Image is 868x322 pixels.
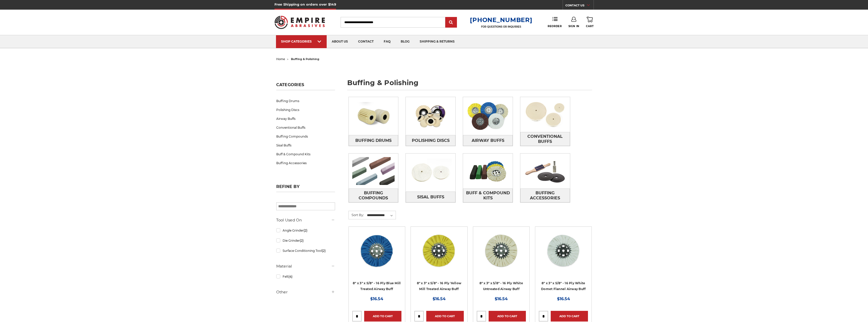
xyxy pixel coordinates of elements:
[548,17,562,28] a: Reorder
[412,136,450,145] span: Polishing Discs
[406,192,455,202] a: Sisal Buffs
[415,35,460,48] a: shipping & returns
[276,132,335,141] a: Buffing Compounds
[276,217,335,223] h5: Tool Used On
[548,25,562,28] span: Reorder
[281,40,322,43] div: SHOP CATEGORIES
[417,193,444,201] span: Sisal Buffs
[521,189,570,202] span: Buffing Accessories
[276,57,285,61] a: home
[276,97,335,105] a: Buffing Drums
[414,230,464,279] a: 8 x 3 x 5/8 airway buff yellow mill treatment
[288,275,292,278] span: (4)
[586,17,594,28] a: Cart
[276,105,335,114] a: Polishing Discs
[304,229,307,232] span: (2)
[276,246,335,255] a: Surface Conditioning Tool
[276,184,335,192] h5: Refine by
[433,296,446,301] span: $16.54
[276,272,335,281] a: Felt
[520,132,570,146] a: Conventional Buffs
[479,281,523,291] a: 8" x 3" x 5/8" - 16 Ply White Untreated Airway Buff
[495,296,508,301] span: $16.54
[276,123,335,132] a: Conventional Buffs
[406,135,455,146] a: Polishing Discs
[276,236,335,245] a: Die Grinder
[446,17,456,28] input: Submit
[347,79,592,90] h1: buffing & polishing
[565,3,594,10] a: CONTACT US
[349,189,398,202] span: Buffing Compounds
[481,230,522,271] img: 8 inch untreated airway buffing wheel
[543,230,584,271] img: 8 inch white domet flannel airway buffing wheel
[541,281,586,291] a: 8" x 3" x 5/8" - 16 Ply White Domet Flannel Airway Buff
[353,281,401,291] a: 8" x 3" x 5/8" - 16 Ply Blue Mill Treated Airway Buff
[463,189,512,202] span: Buff & Compound Kits
[426,311,464,321] a: Add to Cart
[327,35,353,48] a: about us
[352,230,401,279] a: blue mill treated 8 inch airway buffing wheel
[551,311,588,321] a: Add to Cart
[539,230,588,279] a: 8 inch white domet flannel airway buffing wheel
[520,188,570,202] a: Buffing Accessories
[322,249,326,253] span: (2)
[349,99,398,134] img: Buffing Drums
[349,135,398,146] a: Buffing Drums
[349,154,398,188] img: Buffing Compounds
[349,211,364,219] label: Sort By:
[477,230,526,279] a: 8 inch untreated airway buffing wheel
[349,188,398,202] a: Buffing Compounds
[470,16,532,24] a: [PHONE_NUMBER]
[276,150,335,159] a: Buff & Compound Kits
[417,281,461,291] a: 8" x 3" x 5/8" - 16 Ply Yellow Mill Treated Airway Buff
[406,155,455,190] img: Sisal Buffs
[419,230,459,271] img: 8 x 3 x 5/8 airway buff yellow mill treatment
[406,99,455,134] img: Polishing Discs
[276,114,335,123] a: Airway Buffs
[291,57,319,61] span: buffing & polishing
[557,296,570,301] span: $16.54
[568,25,579,28] span: Sign In
[276,141,335,150] a: Sisal Buffs
[521,132,570,146] span: Conventional Buffs
[276,289,335,295] h5: Other
[276,82,335,90] h5: Categories
[276,263,335,269] h5: Material
[463,135,513,146] a: Airway Buffs
[276,226,335,235] a: Angle Grinder
[463,188,513,202] a: Buff & Compound Kits
[472,136,504,145] span: Airway Buffs
[463,99,513,134] img: Airway Buffs
[489,311,526,321] a: Add to Cart
[379,35,396,48] a: faq
[355,136,392,145] span: Buffing Drums
[463,154,513,188] img: Buff & Compound Kits
[520,154,570,188] img: Buffing Accessories
[520,97,570,132] img: Conventional Buffs
[586,25,594,28] span: Cart
[276,159,335,167] a: Buffing Accessories
[366,212,396,219] select: Sort By:
[300,239,304,242] span: (2)
[353,35,379,48] a: contact
[357,230,397,271] img: blue mill treated 8 inch airway buffing wheel
[396,35,415,48] a: blog
[364,311,401,321] a: Add to Cart
[370,296,383,301] span: $16.54
[274,12,325,32] img: Empire Abrasives
[470,25,532,28] p: FOR QUESTIONS OR INQUIRIES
